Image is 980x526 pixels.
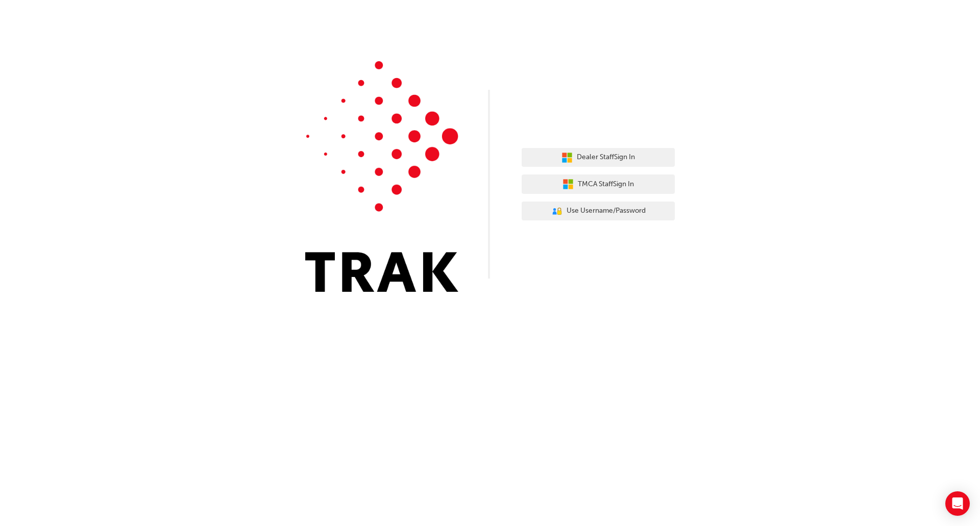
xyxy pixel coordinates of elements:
[567,205,646,217] span: Use Username/Password
[945,491,970,516] div: Open Intercom Messenger
[305,61,458,292] img: Trak
[577,152,635,163] span: Dealer Staff Sign In
[522,174,675,194] button: TMCA StaffSign In
[522,202,675,221] button: Use Username/Password
[578,179,634,190] span: TMCA Staff Sign In
[522,148,675,167] button: Dealer StaffSign In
